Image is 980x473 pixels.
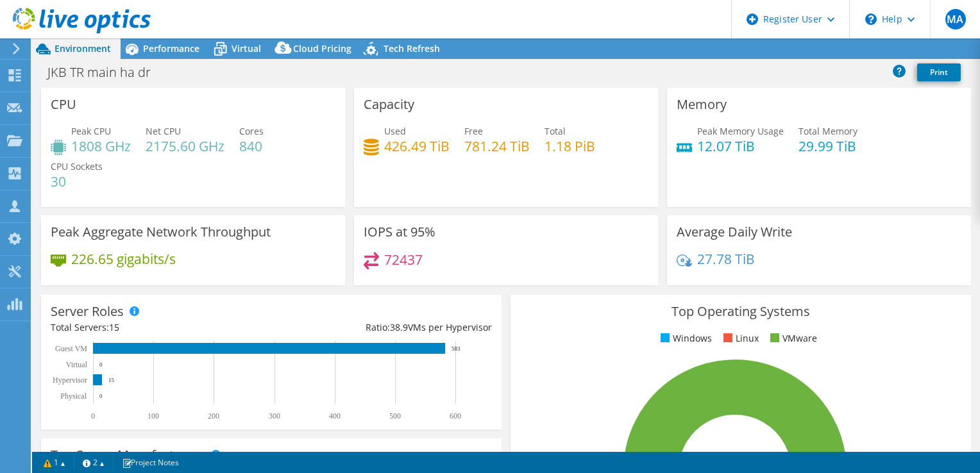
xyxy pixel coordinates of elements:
text: Physical [60,392,87,401]
h4: 72437 [384,253,423,267]
li: VMware [767,331,817,345]
span: Total Memory [798,125,857,137]
h4: 426.49 TiB [384,139,450,153]
li: Windows [657,331,712,345]
h4: 29.99 TiB [798,139,857,153]
text: 200 [208,411,219,420]
text: 100 [148,411,159,420]
a: 1 [35,454,74,470]
span: CPU Sockets [51,160,103,172]
span: MA [945,9,966,29]
div: Ratio: VMs per Hypervisor [271,320,492,335]
h3: Top Server Manufacturers [51,448,205,462]
text: 15 [108,377,115,383]
h4: 27.78 TiB [697,252,755,266]
div: Total Servers: [51,320,271,335]
span: Peak Memory Usage [697,125,784,137]
span: Used [384,125,406,137]
h3: Capacity [364,97,414,112]
span: Virtual [232,42,261,54]
h4: 2175.60 GHz [146,139,224,153]
text: 600 [450,411,461,420]
li: Linux [720,331,759,345]
a: 2 [74,454,114,470]
a: Print [917,63,961,81]
text: 400 [329,411,341,420]
h3: CPU [51,97,76,112]
span: Cores [239,125,264,137]
h3: Average Daily Write [677,225,792,239]
span: 38.9 [390,321,408,333]
h3: Top Operating Systems [520,304,961,319]
h3: IOPS at 95% [364,225,435,239]
span: Total [545,125,566,137]
text: Guest VM [55,344,87,353]
span: Net CPU [146,125,181,137]
span: 15 [109,321,119,333]
text: Virtual [66,360,88,369]
text: 300 [269,411,280,420]
h4: 226.65 gigabits/s [71,252,176,266]
h4: 781.24 TiB [464,139,530,153]
text: 583 [452,345,460,352]
text: Hypervisor [53,376,87,385]
text: 0 [91,411,95,420]
span: Environment [55,42,111,54]
span: Performance [143,42,199,54]
text: 0 [99,393,103,399]
h4: 30 [51,174,103,188]
h4: 1808 GHz [71,139,131,153]
h4: 12.07 TiB [697,139,784,153]
span: Tech Refresh [384,42,440,54]
span: Cloud Pricing [293,42,351,54]
text: 500 [389,411,401,420]
h3: Peak Aggregate Network Throughput [51,225,271,239]
span: Free [464,125,483,137]
text: 0 [99,361,103,368]
h4: 840 [239,139,264,153]
svg: \n [865,13,877,25]
h3: Memory [677,97,727,112]
h1: JKB TR main ha dr [42,65,171,79]
span: Peak CPU [71,125,111,137]
h4: 1.18 PiB [545,139,595,153]
a: Project Notes [113,454,188,470]
h3: Server Roles [51,304,124,319]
